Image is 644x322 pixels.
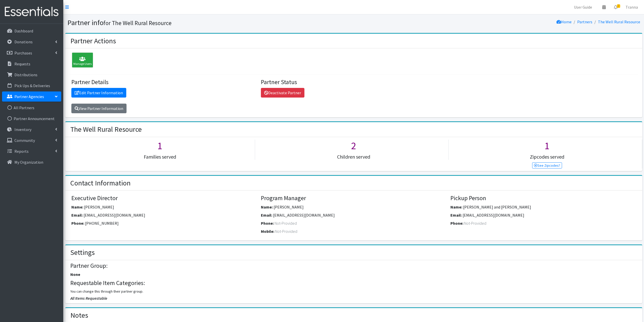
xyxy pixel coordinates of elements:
a: User Guide [570,2,596,12]
label: Email: [450,212,462,218]
label: Email: [71,212,83,218]
a: The Well Rural Resource [598,19,640,24]
label: Email: [261,212,272,218]
a: 2 [610,2,621,12]
h4: Program Manager [261,195,447,202]
h5: Children served [259,154,448,160]
label: Mobile: [261,228,274,234]
h1: Partner info [67,18,352,27]
p: Reports [14,149,29,154]
span: [EMAIL_ADDRESS][DOMAIN_NAME] [273,213,335,218]
h4: Partner Group: [70,262,637,270]
h2: Settings [70,248,95,257]
a: See Zipcodes? [532,162,562,168]
span: 2 [617,4,620,8]
a: Community [2,135,61,145]
a: Edit Partner Information [71,88,126,98]
h1: 2 [259,140,448,152]
a: Home [556,19,572,24]
span: Not-Provided [275,221,297,226]
h5: Zipcodes served [452,154,642,160]
h1: 1 [452,140,642,152]
label: Name: [261,204,273,210]
p: You can change this through their partner group. [70,289,637,294]
h4: Partner Details [71,79,257,86]
span: [PERSON_NAME] and [PERSON_NAME] [463,204,531,210]
p: Donations [14,39,33,44]
h4: Partner Status [261,79,447,86]
a: Distributions [2,70,61,80]
span: Not-Provided [464,221,486,226]
h2: Notes [70,311,88,320]
p: Distributions [14,72,37,77]
a: Pick Ups & Deliveries [2,81,61,91]
a: Partner Announcement [2,113,61,124]
label: Name: [71,204,83,210]
a: View Partner Information [71,104,127,113]
label: Phone: [261,220,274,226]
p: Pick Ups & Deliveries [14,83,50,88]
a: All Partners [2,103,61,113]
h2: The Well Rural Resource [70,125,142,134]
span: [EMAIL_ADDRESS][DOMAIN_NAME] [463,213,524,218]
a: Partners [577,19,592,24]
h4: Pickup Person [450,195,636,202]
a: Tranna [621,2,642,12]
a: Deactivate Partner [261,88,304,98]
a: Donations [2,37,61,47]
label: Phone: [71,220,84,226]
span: [PERSON_NAME] [84,204,114,210]
a: Purchases [2,48,61,58]
a: Manage Users [69,58,93,63]
a: Reports [2,146,61,156]
h4: Requestable Item Categories: [70,279,637,287]
span: [PERSON_NAME] [274,204,304,210]
a: Requests [2,59,61,69]
a: Dashboard [2,26,61,36]
label: Name: [450,204,462,210]
p: Community [14,138,35,143]
label: Phone: [450,220,463,226]
a: My Organization [2,157,61,167]
span: [EMAIL_ADDRESS][DOMAIN_NAME] [84,213,145,218]
img: HumanEssentials [2,3,61,20]
p: Requests [14,61,30,66]
small: for The Well Rural Resource [103,19,172,27]
div: Manage Users [72,52,93,68]
a: Inventory [2,124,61,135]
p: Purchases [14,50,32,55]
h2: Contact Information [70,179,131,187]
span: All Items Requestable [70,296,107,301]
h2: Partner Actions [70,37,116,45]
p: Partner Agencies [14,94,44,99]
h1: 1 [65,140,255,152]
h4: Executive Director [71,195,257,202]
h5: Families served [65,154,255,160]
p: Inventory [14,127,31,132]
a: Partner Agencies [2,91,61,102]
p: Dashboard [14,28,33,33]
label: None [70,271,80,277]
p: My Organization [14,160,43,165]
span: Not-Provided [275,229,297,234]
span: [PHONE_NUMBER] [85,221,119,226]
